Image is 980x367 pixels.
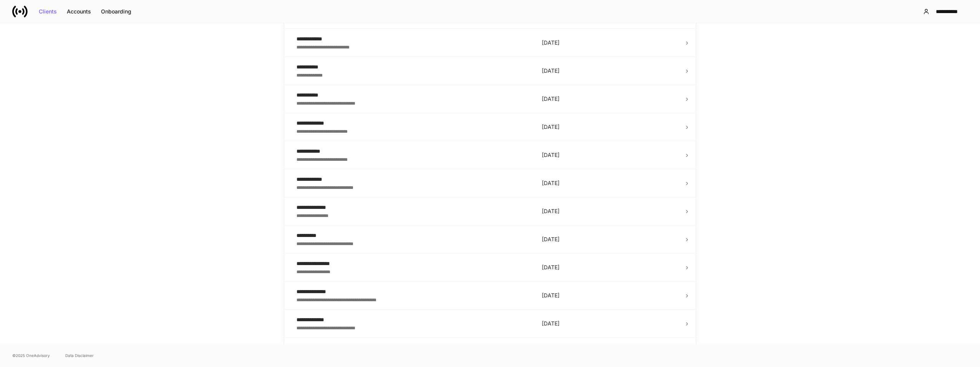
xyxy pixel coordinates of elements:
[542,320,678,327] p: [DATE]
[542,39,678,47] p: [DATE]
[542,123,678,131] p: [DATE]
[542,95,678,103] p: [DATE]
[39,9,57,14] div: Clients
[542,235,678,243] p: [DATE]
[542,151,678,159] p: [DATE]
[101,9,131,14] div: Onboarding
[542,67,678,75] p: [DATE]
[65,352,94,359] a: Data Disclaimer
[12,352,50,359] span: © 2025 OneAdvisory
[67,9,91,14] div: Accounts
[542,292,678,299] p: [DATE]
[542,264,678,271] p: [DATE]
[542,179,678,187] p: [DATE]
[96,5,136,18] button: Onboarding
[34,5,62,18] button: Clients
[62,5,96,18] button: Accounts
[542,207,678,215] p: [DATE]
